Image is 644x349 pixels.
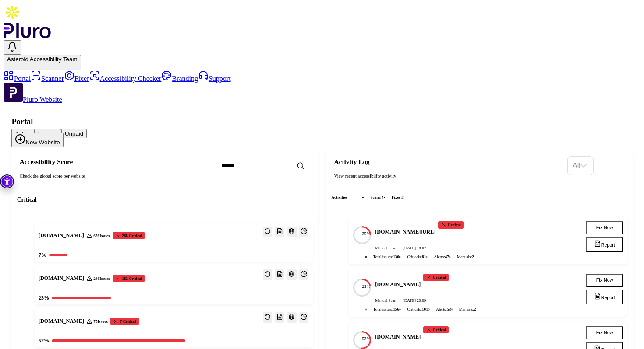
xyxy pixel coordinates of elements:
h4: [DOMAIN_NAME] [375,333,421,341]
li: scans : [368,194,386,201]
h4: [DOMAIN_NAME][URL] [375,228,435,236]
div: Manual Scan [DATE] 20:09 [375,298,575,303]
li: Criticals : [404,254,428,260]
button: Active [11,129,34,138]
img: Apollo.io [4,3,21,21]
a: Fixer [64,75,89,82]
button: Asteroid Accessibility TeamAsteroid Accessibility Team [4,55,81,70]
div: View recent accessibility activity [334,173,562,179]
span: 2 [474,307,476,311]
a: Logo [4,32,51,40]
input: Search [216,159,331,173]
a: Accessibility Checker [89,75,162,82]
button: Fix Now [586,221,623,234]
button: Expired [35,129,61,138]
li: Alerts : [431,254,451,260]
button: Fix Now [586,274,623,287]
div: Critical [438,221,464,229]
span: 130 [393,255,399,259]
span: 3 [402,195,404,199]
button: Open website overview [299,312,308,323]
li: Criticals : [404,306,431,313]
text: 21% [362,284,371,289]
button: Reset the cache [263,227,272,237]
li: Alerts : [433,306,453,313]
button: Reset the cache [263,269,272,280]
button: Report [586,237,623,252]
aside: Sidebar menu [4,70,640,104]
li: Total issues : [371,254,402,260]
div: Critical [423,326,449,334]
div: 7 % [39,251,46,259]
span: 4 [382,195,384,199]
button: Open website overview [299,269,308,280]
text: 25% [362,231,371,236]
div: Manual Scan [DATE] 18:07 [375,245,575,251]
button: Reset the cache [263,312,272,323]
span: Expired [38,130,58,137]
div: 268 Critical [113,232,145,239]
div: 656 Issues [87,233,110,238]
h2: Accessibility Score [20,158,211,166]
div: 182 Critical [113,275,145,282]
span: 156 [393,307,399,311]
a: Scanner [31,75,64,82]
h4: [DOMAIN_NAME] [375,281,421,288]
button: New Website [11,133,63,147]
div: 7 Critical [110,318,139,325]
button: Open settings [287,227,296,237]
button: Open website overview [299,227,308,237]
div: Set sorting [567,156,594,175]
a: Portal [4,75,31,82]
button: Reports [275,269,284,280]
button: Fix Now [586,326,623,339]
div: Check the global score per website [20,173,211,179]
a: Support [198,75,231,82]
h3: [DOMAIN_NAME] [39,232,84,239]
h3: Critical [17,196,313,204]
span: 47 [445,255,449,259]
li: Manuals : [454,254,477,260]
span: 2 [472,255,474,259]
h2: Activity Log [334,158,562,166]
button: Open settings [287,269,296,280]
div: 286 Issues [87,276,110,281]
div: 75 Issues [87,319,108,324]
li: Total issues : [371,306,402,313]
li: fixes : [389,194,407,201]
button: Open settings [287,312,296,323]
span: 53 [447,307,451,311]
span: Active [15,130,31,137]
h1: Portal [11,117,632,126]
button: Reports [275,227,284,237]
button: Report [586,290,623,304]
li: Manuals : [456,306,479,313]
span: 101 [422,307,428,311]
span: Asteroid Accessibility Team [7,56,78,63]
span: 81 [422,255,426,259]
a: Open Pluro Website [4,96,62,103]
h3: [DOMAIN_NAME] [39,275,84,282]
div: Activities [331,190,627,205]
button: Open notifications, you have 0 new notifications [4,40,21,55]
div: 52 % [39,337,50,345]
div: Critical [423,274,449,281]
text: 52% [362,336,371,341]
button: Reports [275,312,284,323]
h3: [DOMAIN_NAME] [39,318,84,325]
div: 23 % [39,294,50,302]
a: Branding [161,75,198,82]
span: Unpaid [65,130,83,137]
button: Unpaid [61,129,87,138]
